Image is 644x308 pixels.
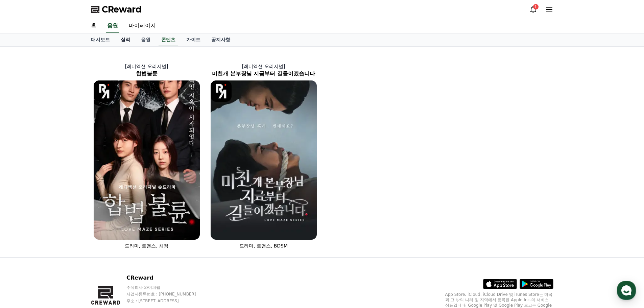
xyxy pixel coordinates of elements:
[211,80,317,240] img: 미친개 본부장님 지금부터 길들이겠습니다
[211,80,232,102] img: [object Object] Logo
[2,214,45,231] a: 홈
[533,4,539,9] div: 1
[94,80,200,240] img: 합법불륜
[86,19,102,33] a: 홈
[205,57,322,255] a: [레디액션 오리지널] 미친개 본부장님 지금부터 길들이겠습니다 미친개 본부장님 지금부터 길들이겠습니다 [object Object] Logo 드라마, 로맨스, BDSM
[104,224,113,230] span: 설정
[88,63,205,70] p: [레디액션 오리지널]
[45,214,87,231] a: 대화
[88,70,205,78] h2: 합법불륜
[115,33,136,46] a: 실적
[126,291,209,297] p: 사업자등록번호 : [PHONE_NUMBER]
[181,33,206,46] a: 가이드
[62,225,70,230] span: 대화
[123,19,161,33] a: 마이페이지
[206,33,236,46] a: 공지사항
[94,80,115,102] img: [object Object] Logo
[106,19,119,33] a: 음원
[159,33,178,46] a: 콘텐츠
[125,243,169,248] span: 드라마, 로맨스, 치정
[136,33,156,46] a: 음원
[21,224,25,230] span: 홈
[239,243,288,248] span: 드라마, 로맨스, BDSM
[88,57,205,255] a: [레디액션 오리지널] 합법불륜 합법불륜 [object Object] Logo 드라마, 로맨스, 치정
[126,285,209,290] p: 주식회사 와이피랩
[86,33,115,46] a: 대시보드
[205,63,322,70] p: [레디액션 오리지널]
[126,298,209,304] p: 주소 : [STREET_ADDRESS]
[126,274,209,282] p: CReward
[87,214,130,231] a: 설정
[102,4,142,15] span: CReward
[91,4,142,15] a: CReward
[205,70,322,78] h2: 미친개 본부장님 지금부터 길들이겠습니다
[529,5,537,14] a: 1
